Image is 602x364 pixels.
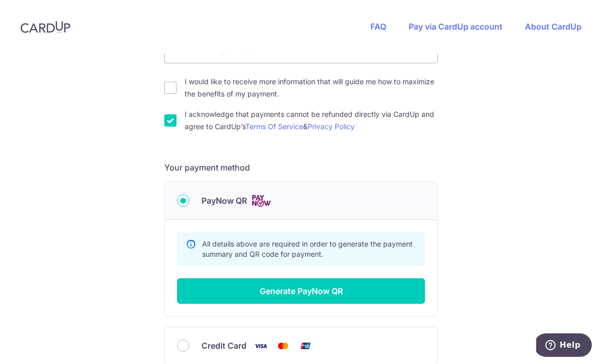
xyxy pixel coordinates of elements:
img: Cards logo [251,195,271,207]
iframe: Opens a widget where you can find more information [536,333,592,359]
img: CardUp [20,21,70,33]
img: Visa [250,339,271,352]
div: Credit Card Visa Mastercard Union Pay [177,339,425,352]
div: PayNow QR Cards logo [177,195,425,207]
img: Union Pay [295,339,316,352]
button: Generate PayNow QR [177,278,425,304]
a: FAQ [370,21,386,32]
a: Terms Of Service [245,122,303,131]
span: Credit Card [202,339,246,352]
a: Privacy Policy [308,122,355,131]
a: Pay via CardUp account [409,21,503,32]
label: I acknowledge that payments cannot be refunded directly via CardUp and agree to CardUp’s & [185,108,438,133]
h5: Your payment method [164,161,438,174]
label: I would like to receive more information that will guide me how to maximize the benefits of my pa... [185,76,438,100]
span: All details above are required in order to generate the payment summary and QR code for payment. [202,239,413,258]
span: PayNow QR [202,195,247,207]
a: About CardUp [525,21,582,32]
img: Mastercard [273,339,293,352]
